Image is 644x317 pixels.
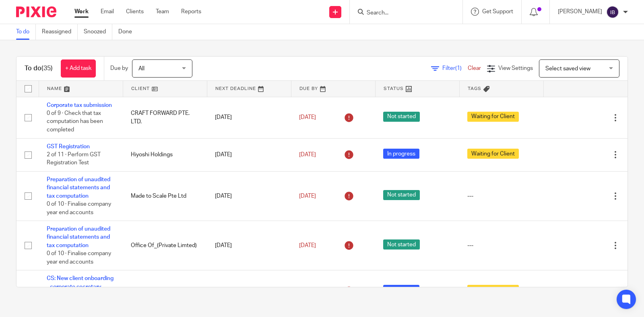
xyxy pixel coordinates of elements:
a: GST Registration [47,144,90,149]
td: [DATE] [207,221,291,270]
a: CS: New client onboarding - corporate secretary [47,276,114,289]
span: In progress [383,149,419,159]
p: Due by [110,64,128,72]
span: View Settings [498,65,533,71]
td: [DATE] [207,172,291,221]
a: Corporate tax submission [47,102,112,108]
a: Clear [468,65,481,71]
h1: To do [25,64,53,73]
a: To do [16,24,36,40]
span: [DATE] [299,243,316,248]
span: Waiting for Client [467,285,519,295]
p: [PERSON_NAME] [558,8,602,16]
span: (35) [41,65,53,72]
span: Select saved view [545,66,590,72]
a: Preparation of unaudited financial statements and tax computation [47,177,110,199]
a: Snoozed [84,24,112,40]
span: Not started [383,190,420,200]
div: --- [467,192,535,200]
span: Get Support [482,9,513,14]
span: [DATE] [299,115,316,120]
a: Reports [181,8,201,16]
span: (1) [455,65,462,71]
a: Done [118,24,138,40]
span: In progress [383,285,419,295]
a: Team [156,8,169,16]
span: [DATE] [299,193,316,199]
td: Office Of_(Private Limted) [123,221,207,270]
span: Not started [383,112,420,122]
span: 0 of 10 · Finalise company year end accounts [47,201,111,215]
a: Preparation of unaudited financial statements and tax computation [47,226,110,248]
span: Waiting for Client [467,112,519,122]
a: Work [74,8,89,16]
div: --- [467,241,535,250]
a: + Add task [61,59,96,78]
td: Hiyoshi Holdings [123,138,207,171]
td: [DATE] [207,270,291,312]
span: [DATE] [299,152,316,157]
a: Email [101,8,114,16]
a: Reassigned [42,24,78,40]
td: TRENZOL COLLECTION [123,270,207,312]
span: 2 of 11 · Perform GST Registration Test [47,152,101,166]
span: Filter [442,65,468,71]
img: Pixie [16,6,56,17]
span: Tags [468,86,481,91]
input: Search [366,10,438,17]
span: 0 of 10 · Finalise company year end accounts [47,251,111,265]
td: CRAFT FORWARD PTE. LTD. [123,97,207,138]
td: Made to Scale Pte Ltd [123,172,207,221]
span: Waiting for Client [467,149,519,159]
td: [DATE] [207,138,291,171]
span: Not started [383,239,420,250]
span: All [138,66,144,72]
td: [DATE] [207,97,291,138]
span: 0 of 9 · Check that tax computation has been completed [47,110,103,133]
img: svg%3E [606,6,619,18]
a: Clients [126,8,144,16]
